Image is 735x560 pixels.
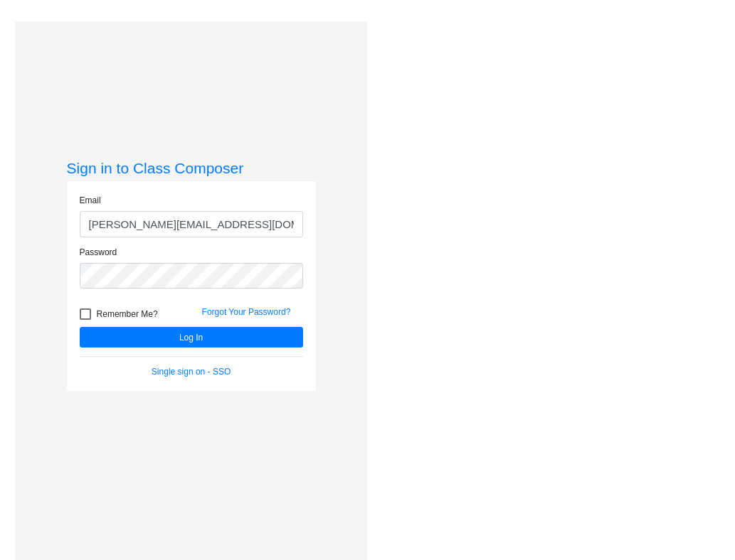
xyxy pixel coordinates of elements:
[80,327,303,348] button: Log In
[202,307,291,317] a: Forgot Your Password?
[80,246,117,259] label: Password
[97,306,158,323] span: Remember Me?
[67,159,316,177] h3: Sign in to Class Composer
[80,194,101,207] label: Email
[152,367,231,377] a: Single sign on - SSO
